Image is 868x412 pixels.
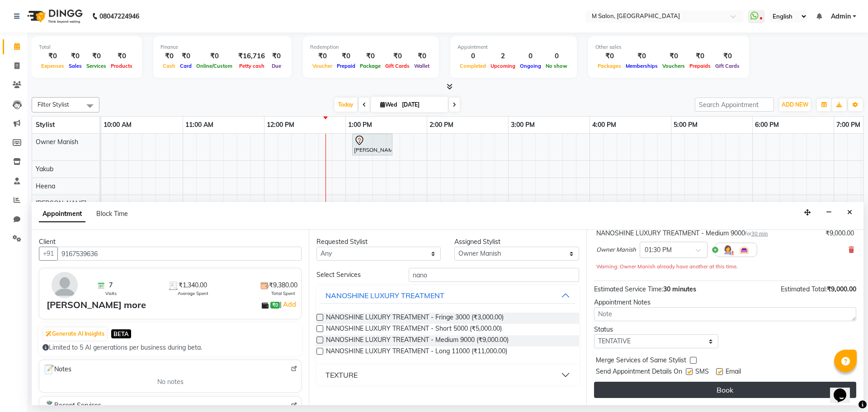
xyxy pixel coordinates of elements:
div: ₹0 [660,51,687,61]
span: Filter Stylist [38,101,69,108]
a: Add [282,299,297,310]
span: Products [108,63,135,69]
a: 11:00 AM [183,118,216,131]
span: Appointment [39,206,85,222]
span: BETA [111,329,131,338]
span: NANOSHINE LUXURY TREATMENT - Long 11000 (₹11,000.00) [326,346,507,358]
small: Warning: Owner Manish already have another at this time. [596,263,738,270]
div: ₹9,000.00 [826,229,854,238]
span: Prepaids [687,63,713,69]
span: Due [269,63,283,69]
span: Visits [105,290,117,297]
div: Redemption [310,43,432,51]
div: NANOSHINE LUXURY TREATMENT [325,290,444,301]
a: 1:00 PM [346,118,374,131]
a: 7:00 PM [834,118,863,131]
span: Estimated Total: [781,285,827,293]
button: TEXTURE [320,367,575,383]
span: Heena [36,182,55,190]
span: Services [84,63,108,69]
div: ₹0 [84,51,108,61]
span: Block Time [96,210,128,218]
button: Book [594,382,856,398]
small: for [745,230,768,237]
div: ₹0 [412,51,432,61]
span: Petty cash [237,63,267,69]
span: ₹1,340.00 [179,281,207,290]
div: TEXTURE [325,370,358,380]
span: Estimated Service Time: [594,285,663,293]
span: Vouchers [660,63,687,69]
div: ₹16,716 [235,51,269,61]
a: 2:00 PM [427,118,456,131]
div: ₹0 [39,51,66,61]
div: Assigned Stylist [454,237,579,247]
div: ₹0 [623,51,660,61]
div: Requested Stylist [316,237,441,247]
button: Generate AI Insights [43,328,107,340]
button: Close [843,206,856,220]
span: Merge Services of Same Stylist [596,356,686,367]
span: Wed [378,101,399,108]
div: [PERSON_NAME] more [47,298,146,312]
div: ₹0 [358,51,383,61]
span: NANOSHINE LUXURY TREATMENT - Fringe 3000 (₹3,000.00) [326,313,504,324]
button: +91 [39,247,58,261]
div: ₹0 [335,51,358,61]
a: 10:00 AM [101,118,134,131]
div: ₹0 [178,51,194,61]
span: Total Spent [271,290,295,297]
span: Email [726,367,741,378]
span: Upcoming [488,63,518,69]
div: ₹0 [310,51,335,61]
div: Other sales [595,43,742,51]
div: ₹0 [108,51,135,61]
span: ₹9,000.00 [827,285,856,293]
div: Status [594,325,718,334]
span: Average Spent [178,290,208,297]
input: 2025-09-03 [399,98,444,112]
a: 3:00 PM [509,118,537,131]
div: ₹0 [383,51,412,61]
span: Admin [831,12,851,21]
div: ₹0 [269,51,284,61]
b: 08047224946 [99,4,139,29]
span: No show [543,63,570,69]
div: ₹0 [595,51,623,61]
span: Completed [458,63,488,69]
span: ₹9,380.00 [269,281,297,290]
div: Finance [160,43,284,51]
img: logo [23,4,85,29]
iframe: chat widget [830,376,859,403]
div: Appointment Notes [594,298,856,307]
span: [PERSON_NAME] [36,199,86,207]
input: Search Appointment [695,98,774,112]
span: Recent Services [43,400,101,411]
span: 30 min [751,230,768,237]
div: 0 [458,51,488,61]
span: | [280,299,297,310]
span: Cash [160,63,178,69]
span: ADD NEW [782,101,808,108]
span: Gift Cards [383,63,412,69]
span: Expenses [39,63,66,69]
span: ₹0 [270,302,280,309]
div: ₹0 [687,51,713,61]
div: Select Services [310,270,401,280]
span: Gift Cards [713,63,742,69]
button: ADD NEW [779,98,811,111]
img: Interior.png [739,244,750,255]
img: Hairdresser.png [722,244,733,255]
span: Wallet [412,63,432,69]
span: Yakub [36,165,53,173]
span: Notes [43,364,71,375]
span: Memberships [623,63,660,69]
div: 0 [543,51,570,61]
span: NANOSHINE LUXURY TREATMENT - Medium 9000 (₹9,000.00) [326,335,509,346]
span: No notes [157,377,184,387]
div: NANOSHINE LUXURY TREATMENT - Medium 9000 [596,229,768,238]
button: NANOSHINE LUXURY TREATMENT [320,287,575,304]
input: Search by Name/Mobile/Email/Code [57,247,302,261]
span: Today [335,98,357,112]
div: Limited to 5 AI generations per business during beta. [42,343,298,352]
